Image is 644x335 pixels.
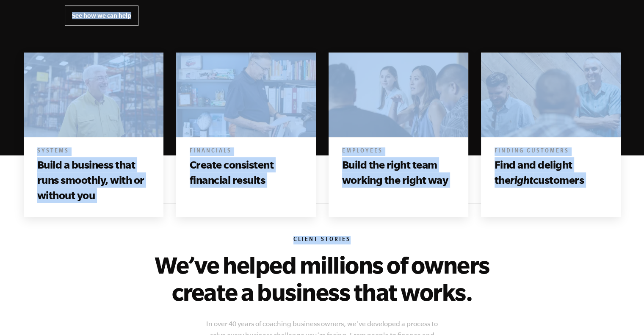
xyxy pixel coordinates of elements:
[190,147,302,156] h6: Financials
[342,157,455,188] h3: Build the right team working the right way
[329,52,468,137] img: Books include beyond the e myth, e-myth, the e myth
[24,52,163,137] img: beyond the e myth, e-myth, the e myth, e myth revisited
[495,157,607,188] h3: Find and delight the customers
[37,157,150,203] h3: Build a business that runs smoothly, with or without you
[37,147,150,156] h6: Systems
[495,147,607,156] h6: Finding Customers
[142,251,503,305] h2: We’ve helped millions of owners create a business that works.
[190,157,302,188] h3: Create consistent financial results
[602,294,644,335] iframe: Chat Widget
[481,52,621,137] img: Books include beyond the e myth, e-myth, the e myth
[65,6,138,26] a: See how we can help
[65,236,580,244] h6: Client Stories
[342,147,455,156] h6: Employees
[176,52,316,137] img: beyond the e myth, e-myth, the e myth
[510,174,533,186] i: right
